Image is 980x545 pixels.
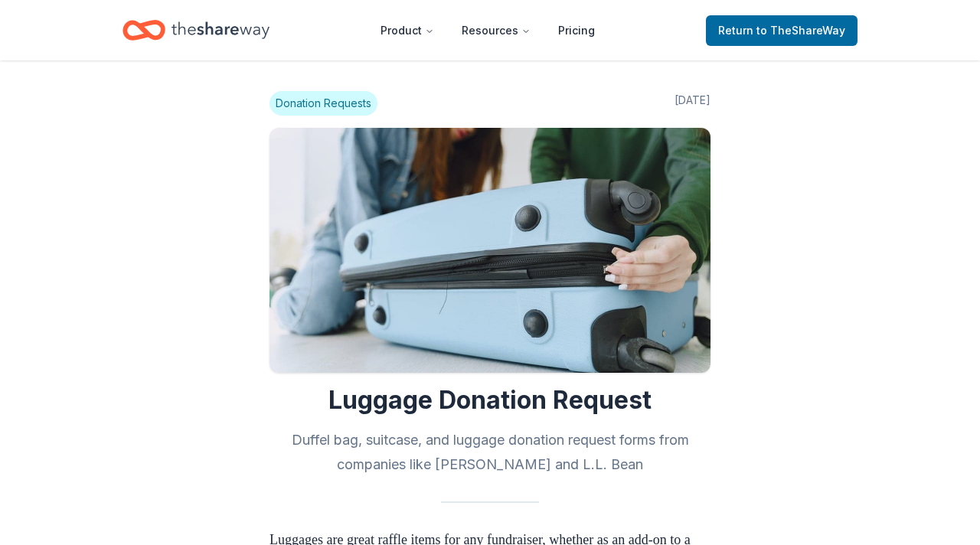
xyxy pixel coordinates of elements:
img: Image for Luggage Donation Request [269,128,710,373]
button: Product [368,15,446,46]
button: Resources [449,15,543,46]
span: [DATE] [675,91,710,116]
h2: Duffel bag, suitcase, and luggage donation request forms from companies like [PERSON_NAME] and L.... [269,428,710,477]
a: Returnto TheShareWay [706,15,857,46]
span: Return [718,21,845,40]
nav: Main [368,12,607,48]
h1: Luggage Donation Request [269,385,710,416]
span: Donation Requests [269,91,377,116]
span: to TheShareWay [756,24,845,37]
a: Home [122,12,269,48]
a: Pricing [546,15,607,46]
